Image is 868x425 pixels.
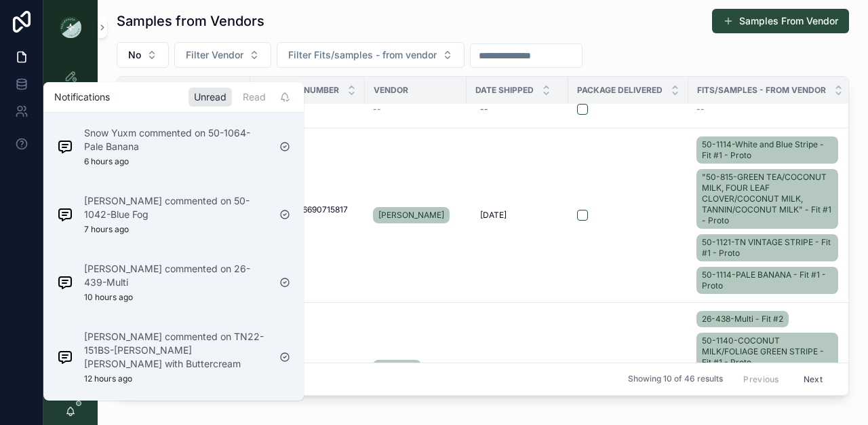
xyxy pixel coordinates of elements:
[696,104,844,115] a: --
[84,126,269,153] p: Snow Yuxm commented on 50-1064-Pale Banana
[794,369,832,390] button: Next
[475,357,560,379] a: [DATE]
[696,134,844,297] a: 50-1114-White and Blue Stripe - Fit #1 - Proto"50-815-GREEN TEA/COCONUT MILK, FOUR LEAF CLOVER/CO...
[84,156,129,167] p: 6 hours ago
[480,210,507,221] span: [DATE]
[373,207,450,223] a: [PERSON_NAME]
[696,169,838,229] a: "50-815-GREEN TEA/COCONUT MILK, FOUR LEAF CLOVER/COCONUT MILK, TANNIN/COCONUT MILK" - Fit #1 - Proto
[374,85,408,96] span: Vendor
[702,335,833,368] span: 50-1140-COCONUT MILK/FOLIAGE GREEN STRIPE - Fit #1 - Proto
[696,267,838,294] a: 50-1114-PALE BANANA - Fit #1 - Proto
[84,292,133,303] p: 10 hours ago
[174,42,271,68] button: Select Button
[696,234,838,261] a: 50-1121-TN VINTAGE STRIPE - Fit #1 - Proto
[378,210,444,221] span: [PERSON_NAME]
[237,88,271,107] div: Read
[696,333,838,371] a: 50-1140-COCONUT MILK/FOLIAGE GREEN STRIPE - Fit #1 - Proto
[577,85,663,96] span: Package Delivered
[628,374,723,385] span: Showing 10 of 46 results
[128,48,141,62] span: No
[712,9,849,33] button: Samples From Vendor
[475,85,534,96] span: Date Shipped
[475,204,560,226] a: [DATE]
[696,311,789,327] a: 26-438-Multi - Fit #2
[702,314,783,325] span: 26-438-Multi - Fit #2
[57,138,73,155] img: Notification icon
[258,357,357,379] a: 1ZGF23100422295126
[373,360,421,376] a: KUODIAN
[697,85,826,96] span: Fits/samples - from vendor
[186,48,243,62] span: Filter Vendor
[696,136,838,164] a: 50-1114-White and Blue Stripe - Fit #1 - Proto
[84,330,269,371] p: [PERSON_NAME] commented on TN22-151BS-[PERSON_NAME] [PERSON_NAME] with Buttercream
[288,48,437,62] span: Filter Fits/samples - from vendor
[475,98,560,120] a: --
[57,206,73,223] img: Notification icon
[373,104,381,115] span: --
[117,42,169,68] button: Select Button
[702,237,833,259] span: 50-1121-TN VINTAGE STRIPE - Fit #1 - Proto
[373,104,458,115] a: --
[258,98,357,120] a: --
[189,88,232,107] div: Unread
[84,373,132,384] p: 12 hours ago
[373,204,458,226] a: [PERSON_NAME]
[84,194,269,221] p: [PERSON_NAME] commented on 50-1042-Blue Fog
[57,349,73,365] img: Notification icon
[373,357,458,379] a: KUODIAN
[57,274,73,291] img: Notification icon
[264,204,351,226] span: 1Z8V4E936690715817 NY
[43,54,98,296] div: scrollable content
[258,199,357,232] a: 1Z8V4E936690715817 NY
[702,139,833,161] span: 50-1114-White and Blue Stripe - Fit #1 - Proto
[702,172,833,226] span: "50-815-GREEN TEA/COCONUT MILK, FOUR LEAF CLOVER/COCONUT MILK, TANNIN/COCONUT MILK" - Fit #1 - Proto
[117,12,264,31] h1: Samples from Vendors
[277,42,465,68] button: Select Button
[60,16,81,38] img: App logo
[84,224,129,235] p: 7 hours ago
[480,104,488,115] div: --
[84,262,269,289] p: [PERSON_NAME] commented on 26-439-Multi
[696,104,705,115] span: --
[54,90,110,104] h1: Notifications
[702,270,833,291] span: 50-1114-PALE BANANA - Fit #1 - Proto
